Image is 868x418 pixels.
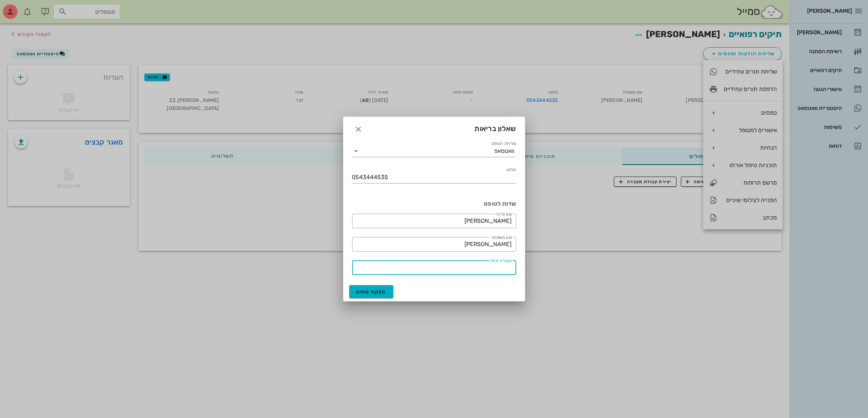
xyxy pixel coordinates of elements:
label: שליחת הטופס [491,141,516,146]
label: שם משפחה [491,235,511,240]
h3: שדות לטופס [352,200,516,208]
label: שם פרטי [496,212,512,217]
button: הפקת טופס [349,285,394,298]
span: שאלון בריאות [475,123,516,134]
span: הפקת טופס [357,289,386,295]
label: טלפון [506,167,516,173]
div: שליחת הטופסוואטסאפ [352,145,516,157]
div: וואטסאפ [495,148,515,154]
label: תעודת זהות [490,258,511,264]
